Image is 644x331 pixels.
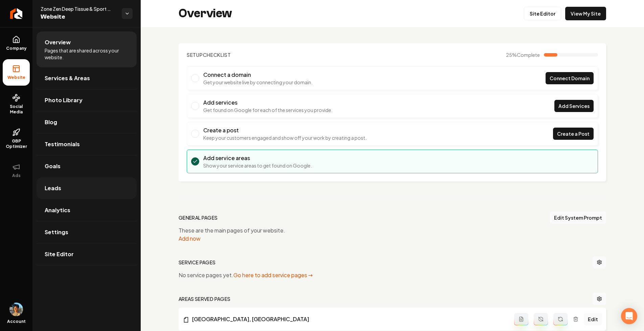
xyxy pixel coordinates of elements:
[558,103,590,110] span: Add Services
[5,75,28,80] span: Website
[179,271,606,279] div: No service pages yet.
[3,46,29,51] span: Company
[183,315,514,323] a: [GEOGRAPHIC_DATA], [GEOGRAPHIC_DATA]
[41,5,116,12] span: Zone Zen Deep Tissue & Sport Massage
[45,162,61,170] span: Goals
[45,184,61,192] span: Leads
[9,173,23,178] span: Ads
[514,313,528,325] button: Add admin page prompt
[37,199,137,221] a: Analytics
[45,250,74,258] span: Site Editor
[3,157,30,184] button: Ads
[41,12,116,22] span: Website
[45,118,57,126] span: Blog
[550,212,606,224] button: Edit System Prompt
[45,140,80,148] span: Testimonials
[187,52,203,58] span: Setup
[45,96,83,104] span: Photo Library
[37,67,137,89] a: Services & Areas
[621,308,637,324] div: Open Intercom Messenger
[45,206,70,214] span: Analytics
[553,128,594,140] a: Create a Post
[203,107,332,113] p: Get found on Google for each of the services you provide.
[203,71,313,79] h3: Connect a domain
[203,126,367,134] h3: Create a post
[524,7,561,20] a: Site Editor
[45,74,90,82] span: Services & Areas
[3,138,30,149] span: GBP Optimizer
[179,226,606,243] div: These are the main pages of your website.
[37,221,137,243] a: Settings
[179,7,232,20] h2: Overview
[557,130,590,137] span: Create a Post
[203,154,312,162] h3: Add service areas
[565,7,606,20] a: View My Site
[45,47,129,61] span: Pages that are shared across your website.
[517,52,540,58] span: Complete
[554,100,594,112] a: Add Services
[3,104,30,115] span: Social Media
[45,38,71,46] span: Overview
[9,303,23,316] img: Aditya Nair
[203,134,367,141] p: Keep your customers engaged and show off your work by creating a post.
[37,111,137,133] a: Blog
[584,313,602,325] a: Edit
[3,123,30,155] a: GBP Optimizer
[179,259,216,266] h2: Service Pages
[179,295,230,302] h2: Areas Served Pages
[3,88,30,120] a: Social Media
[9,303,23,316] button: Open user button
[550,75,590,82] span: Connect Domain
[233,271,313,279] a: Go here to add service pages →
[37,243,137,265] a: Site Editor
[179,214,218,221] h2: general pages
[187,51,231,58] h2: Checklist
[179,235,606,243] div: Add now
[37,177,137,199] a: Leads
[37,133,137,155] a: Testimonials
[506,51,540,58] span: 25 %
[37,89,137,111] a: Photo Library
[3,30,30,57] a: Company
[203,162,312,169] p: Show your service areas to get found on Google.
[546,72,594,84] a: Connect Domain
[37,155,137,177] a: Goals
[45,228,68,236] span: Settings
[203,98,332,107] h3: Add services
[10,8,23,19] img: Rebolt Logo
[7,319,26,324] span: Account
[203,79,313,86] p: Get your website live by connecting your domain.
